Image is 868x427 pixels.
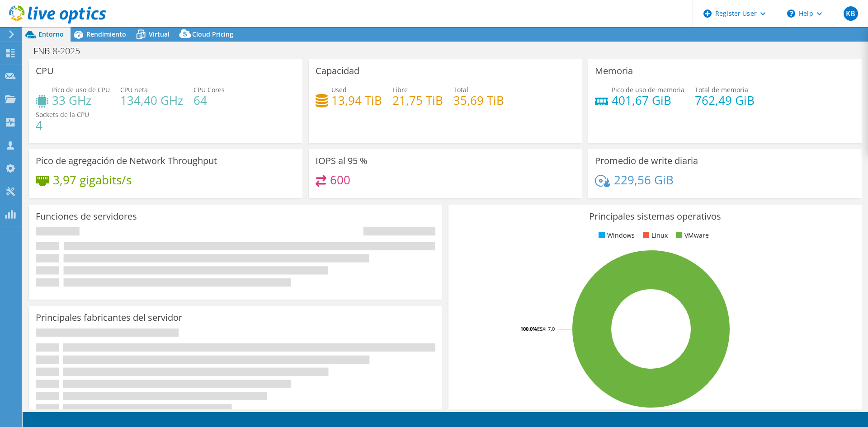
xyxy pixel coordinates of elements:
[674,230,709,240] li: VMware
[316,156,368,166] h3: IOPS al 95 %
[612,85,684,94] span: Pico de uso de memoria
[120,95,183,105] h4: 134,40 GHz
[330,175,350,185] h4: 600
[392,95,443,105] h4: 21,75 TiB
[596,230,635,240] li: Windows
[120,85,148,94] span: CPU neta
[316,66,359,76] h3: Capacidad
[36,120,89,130] h4: 4
[595,66,633,76] h3: Memoria
[612,95,684,105] h4: 401,67 GiB
[455,211,855,221] h3: Principales sistemas operativos
[52,95,110,105] h4: 33 GHz
[193,85,225,94] span: CPU Cores
[520,325,537,332] tspan: 100.0%
[331,85,347,94] span: Used
[695,85,748,94] span: Total de memoria
[36,110,89,119] span: Sockets de la CPU
[29,46,94,56] h1: FNB 8-2025
[537,325,555,332] tspan: ESXi 7.0
[595,156,698,166] h3: Promedio de write diaria
[453,95,504,105] h4: 35,69 TiB
[641,230,668,240] li: Linux
[36,156,217,166] h3: Pico de agregación de Network Throughput
[193,95,225,105] h4: 64
[192,30,233,38] span: Cloud Pricing
[695,95,755,105] h4: 762,49 GiB
[392,85,408,94] span: Libre
[53,175,132,185] h4: 3,97 gigabits/s
[36,211,137,221] h3: Funciones de servidores
[149,30,170,38] span: Virtual
[844,6,858,21] span: KB
[36,313,182,323] h3: Principales fabricantes del servidor
[614,175,674,185] h4: 229,56 GiB
[52,85,110,94] span: Pico de uso de CPU
[36,66,54,76] h3: CPU
[86,30,126,38] span: Rendimiento
[787,9,795,18] svg: \n
[331,95,382,105] h4: 13,94 TiB
[38,30,64,38] span: Entorno
[453,85,468,94] span: Total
